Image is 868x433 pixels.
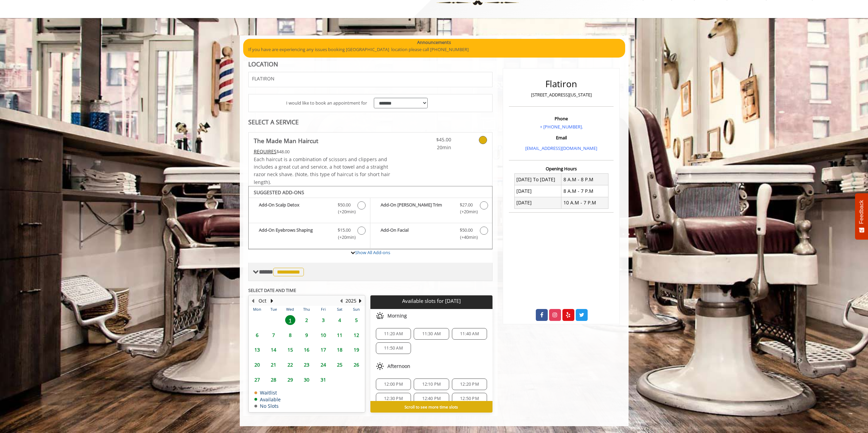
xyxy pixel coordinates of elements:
span: 8 [285,330,295,340]
span: 19 [351,345,362,355]
h3: Email [511,135,612,140]
span: 1 [285,315,295,325]
span: 15 [285,345,295,355]
div: 12:40 PM [414,393,449,404]
div: 12:20 PM [452,378,487,390]
td: [DATE] To [DATE] [514,174,561,185]
td: Select day28 [265,372,282,387]
b: SELECT DATE AND TIME [248,287,296,293]
th: Mon [249,306,265,313]
span: FLATIRON [252,76,275,81]
td: Select day3 [315,313,331,328]
h3: Phone [511,116,612,121]
td: Select day11 [332,327,348,342]
b: LOCATION [248,60,278,68]
td: Select day2 [298,313,315,328]
div: 11:40 AM [452,328,487,340]
span: 11:40 AM [460,331,479,337]
div: The Made Man Haircut Add-onS [248,186,493,249]
h3: Opening Hours [509,166,614,171]
span: 13 [252,345,262,355]
div: 12:30 PM [376,393,411,404]
span: 10 [318,330,328,340]
span: 31 [318,375,328,385]
span: 12:40 PM [422,396,441,401]
td: 10 A.M - 7 P.M [561,197,608,208]
button: Next Month [269,297,275,305]
span: 24 [318,360,328,370]
td: Select day31 [315,372,331,387]
span: 4 [335,315,345,325]
td: Select day4 [332,313,348,328]
td: Select day6 [249,327,265,342]
td: Select day24 [315,357,331,372]
div: 11:20 AM [376,328,411,340]
td: Select day17 [315,342,331,357]
button: Oct [259,297,266,305]
span: 11 [335,330,345,340]
button: Feedback - Show survey [855,193,868,239]
a: + [PHONE_NUMBER]. [540,124,583,130]
div: SELECT A SERVICE [248,119,493,125]
span: 5 [351,315,362,325]
p: [STREET_ADDRESS][US_STATE] [511,91,612,98]
span: 18 [335,345,345,355]
td: Select day20 [249,357,265,372]
td: [DATE] [514,185,561,197]
img: morning slots [376,312,384,320]
div: 11:30 AM [414,328,449,340]
td: Select day23 [298,357,315,372]
span: 14 [268,345,279,355]
td: Select day18 [332,342,348,357]
span: 22 [285,360,295,370]
span: 12:10 PM [422,382,441,387]
div: 11:50 AM [376,342,411,354]
a: Show All Add-ons [355,249,390,256]
button: Previous Month [250,297,256,305]
span: 11:30 AM [422,331,441,337]
th: Tue [265,306,282,313]
td: Select day13 [249,342,265,357]
span: 12:50 PM [460,396,479,401]
span: 21 [268,360,279,370]
td: Select day10 [315,327,331,342]
span: 29 [285,375,295,385]
span: 2 [301,315,312,325]
td: Select day29 [282,372,298,387]
span: 12:20 PM [460,382,479,387]
span: 6 [252,330,262,340]
p: If you have are experiencing any issues booking [GEOGRAPHIC_DATA] location please call [PHONE_NUM... [248,46,620,53]
h2: Flatiron [511,79,612,89]
td: Select day21 [265,357,282,372]
td: Select day26 [348,357,365,372]
th: Fri [315,306,331,313]
span: 26 [351,360,362,370]
div: 12:00 PM [376,378,411,390]
button: 2025 [345,297,356,305]
td: Select day22 [282,357,298,372]
td: [DATE] [514,197,561,208]
td: Select day27 [249,372,265,387]
b: Announcements [417,39,451,46]
span: Morning [387,313,407,319]
td: Waitlist [254,390,281,395]
span: 12 [351,330,362,340]
td: Select day1 [282,313,298,328]
span: 16 [301,345,312,355]
span: 27 [252,375,262,385]
td: Select day9 [298,327,315,342]
th: Thu [298,306,315,313]
span: 7 [268,330,279,340]
th: Sun [348,306,365,313]
span: 23 [301,360,312,370]
td: Select day19 [348,342,365,357]
span: 12:30 PM [384,396,403,401]
b: SUGGESTED ADD-ONS [254,189,304,196]
div: 12:50 PM [452,393,487,404]
td: No Slots [254,403,281,408]
b: Scroll to see more time slots [404,404,458,409]
p: Available slots for [DATE] [373,298,490,304]
td: 8 A.M - 7 P.M [561,185,608,197]
td: Select day12 [348,327,365,342]
span: 30 [301,375,312,385]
